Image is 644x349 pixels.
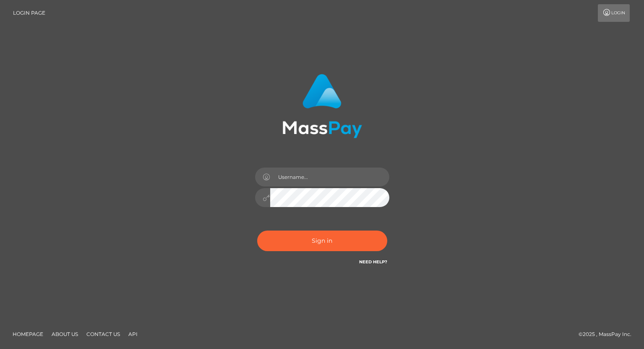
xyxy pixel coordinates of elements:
a: Login Page [13,4,45,22]
input: Username... [270,168,389,186]
a: Need Help? [359,259,387,265]
a: Login [598,4,630,22]
a: API [125,328,141,341]
div: © 2025 , MassPay Inc. [579,330,638,339]
a: About Us [48,328,81,341]
a: Homepage [9,328,47,341]
a: Contact Us [83,328,123,341]
button: Sign in [257,231,387,251]
img: MassPay Login [282,74,362,138]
